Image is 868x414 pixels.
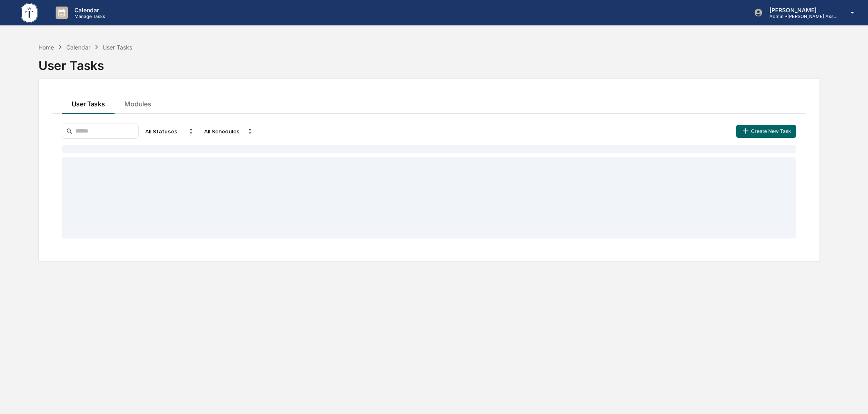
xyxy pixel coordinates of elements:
[115,92,161,114] button: Modules
[103,44,132,51] div: User Tasks
[68,13,109,19] p: Manage Tasks
[38,52,820,73] div: User Tasks
[20,2,39,24] img: logo
[201,125,256,138] div: All Schedules
[66,44,90,51] div: Calendar
[68,7,109,13] p: Calendar
[142,125,198,138] div: All Statuses
[763,7,839,13] p: [PERSON_NAME]
[736,125,796,138] button: Create New Task
[62,92,115,114] button: User Tasks
[763,13,839,19] p: Admin • [PERSON_NAME] Asset Management LLC
[38,44,54,51] div: Home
